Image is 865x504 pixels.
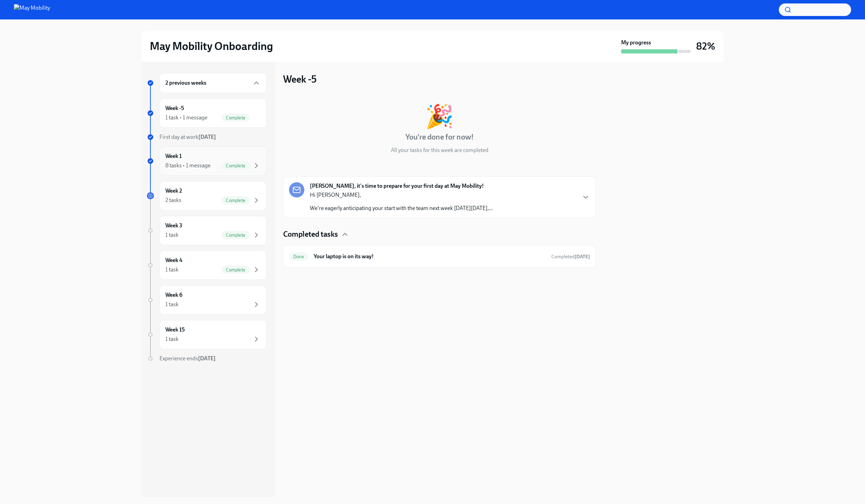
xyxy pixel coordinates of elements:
h6: 2 previous weeks [165,79,206,87]
div: 2 tasks [165,196,181,204]
strong: [PERSON_NAME], it's time to prepare for your first day at May Mobility! [310,182,484,190]
span: Complete [222,115,249,120]
span: Experience ends [159,355,216,362]
h6: Week 2 [165,187,182,195]
strong: [DATE] [198,355,216,362]
strong: [DATE] [198,134,216,140]
span: Complete [222,233,249,238]
div: 🎉 [425,105,454,128]
h4: You're done for now! [405,132,474,142]
div: 1 task • 1 message [165,114,207,121]
h6: Week 1 [165,152,182,160]
h6: Week 4 [165,257,182,264]
div: 2 previous weeks [159,73,266,93]
div: 1 task [165,335,179,343]
a: Week -51 task • 1 messageComplete [147,99,266,128]
a: Week 18 tasks • 1 messageComplete [147,146,266,176]
strong: [DATE] [575,254,590,260]
span: Complete [222,267,249,272]
h6: Week -5 [165,104,184,112]
div: 1 task [165,266,179,274]
h3: Week -5 [283,73,316,85]
div: 1 task [165,231,179,239]
div: 8 tasks • 1 message [165,162,211,169]
span: First day at work [159,134,216,140]
a: Week 31 taskComplete [147,216,266,245]
a: Week 41 taskComplete [147,251,266,280]
span: Done [289,254,308,259]
h6: Week 3 [165,222,182,229]
a: DoneYour laptop is on its way!Completed[DATE] [289,251,590,262]
a: Week 151 task [147,320,266,349]
span: Completed [551,254,590,260]
h6: Your laptop is on its way! [314,253,546,260]
span: September 23rd, 2025 09:48 [551,253,590,260]
p: All your tasks for this week are completed [391,146,488,154]
h2: May Mobility Onboarding [150,39,273,53]
h6: Week 6 [165,291,182,299]
span: Complete [222,198,249,203]
h3: 82% [696,40,715,52]
p: Hi [PERSON_NAME], [310,191,493,199]
a: First day at work[DATE] [147,133,266,141]
div: 1 task [165,301,179,308]
img: May Mobility [14,4,50,15]
p: We're eagerly anticipating your start with the team next week [DATE][DATE],... [310,204,493,212]
div: Completed tasks [283,229,596,240]
a: Week 61 task [147,285,266,314]
strong: My progress [621,39,651,47]
span: Complete [222,163,249,168]
h6: Week 15 [165,326,185,334]
a: Week 22 tasksComplete [147,181,266,210]
h4: Completed tasks [283,229,338,240]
